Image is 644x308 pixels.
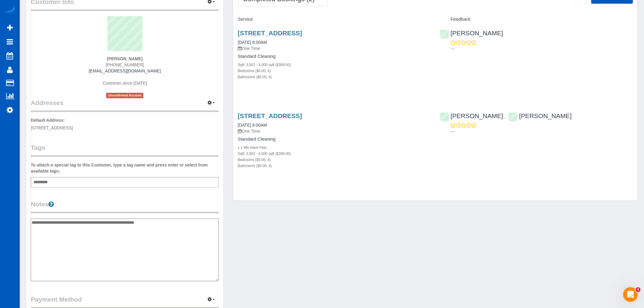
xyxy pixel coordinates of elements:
small: Bathrooms ($0.00, 4) [238,164,272,168]
a: [PERSON_NAME] [440,30,503,37]
small: Sqft: 3,501 - 4,000 sqft ($399.00) [238,63,291,67]
a: [EMAIL_ADDRESS][DOMAIN_NAME] [89,68,161,73]
iframe: Intercom live chat [623,287,638,302]
small: Bedrooms ($0.00, 4) [238,69,271,73]
strong: [PERSON_NAME] [107,56,142,61]
label: To attach a special tag to this Customer, type a tag name and press enter or select from availabl... [31,162,219,174]
small: Bathrooms ($0.00, 4) [238,75,272,79]
p: --- [451,128,633,135]
a: [DATE] 8:00AM [238,40,267,45]
p: One Time [238,128,431,134]
a: [STREET_ADDRESS] [238,30,302,37]
h4: Standard Cleaning [238,54,431,59]
h4: Standard Cleaning [238,137,431,142]
label: Default Address: [31,117,65,123]
p: --- [451,46,633,52]
a: [STREET_ADDRESS] [238,112,302,119]
a: [PERSON_NAME] [509,112,572,119]
span: Unconfirmed Account [106,93,143,98]
h4: Feedback [440,17,633,22]
legend: Tags [31,143,219,157]
span: 4 [636,287,641,292]
span: [STREET_ADDRESS] [31,125,73,130]
span: , [504,114,506,119]
p: One Time [238,45,431,51]
a: [DATE] 8:00AM [238,123,267,128]
span: Customer since [DATE] [103,81,147,86]
small: Sqft: 3,501 - 4,000 sqft ($399.00) [238,152,291,156]
span: [PHONE_NUMBER] [106,62,144,67]
h4: Service [238,17,431,22]
img: Automaid Logo [4,6,16,15]
small: Bedrooms ($0.00, 4) [238,158,271,162]
legend: Notes [31,200,219,213]
small: 1 x We Have Pets [238,145,267,150]
a: [PERSON_NAME] [440,112,503,119]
